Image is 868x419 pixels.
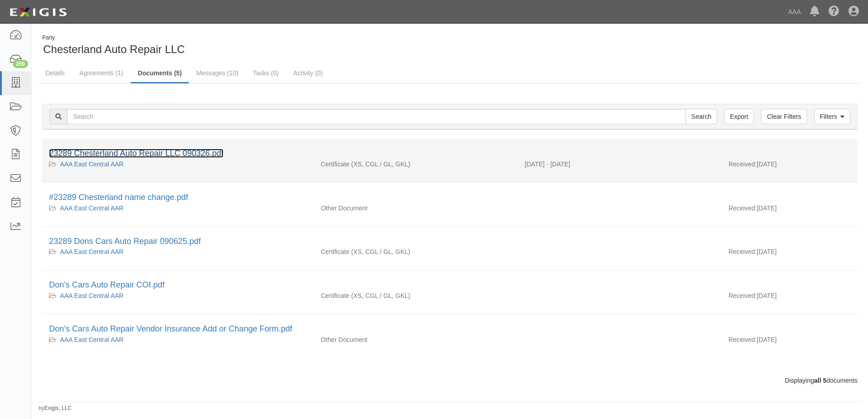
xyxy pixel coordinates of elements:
[49,324,292,333] a: Don's Cars Auto Repair Vendor Insurance Add or Change Form.pdf
[131,64,188,83] a: Documents (5)
[39,34,443,57] div: Chesterland Auto Repair LLC
[190,64,246,82] a: Messages (10)
[39,404,72,412] small: by
[729,335,757,344] p: Received:
[49,148,851,160] div: 23289 Chesterland Auto Repair LLC 090326.pdf
[49,192,851,204] div: #23289 Chesterland name change.pdf
[729,247,757,256] p: Received:
[724,109,754,124] a: Export
[686,109,717,124] input: Search
[39,64,72,82] a: Details
[7,4,69,20] img: logo-5460c22ac91f19d4615b14bd174203de0afe785f0fc80cf4dbbc73dc1793850b.png
[73,64,130,82] a: Agreements (1)
[729,160,757,169] p: Received:
[49,149,223,158] a: 23289 Chesterland Auto Repair LLC 090326.pdf
[518,160,722,169] div: Effective 09/03/2025 - Expiration 09/03/2026
[67,109,686,124] input: Search
[314,160,518,169] div: Excess/Umbrella Liability Commercial General Liability / Garage Liability Garage Keepers Liability
[518,247,722,248] div: Effective - Expiration
[49,247,307,256] div: AAA East Central AAR
[729,204,757,213] p: Received:
[314,247,518,256] div: Excess/Umbrella Liability Commercial General Liability / Garage Liability Garage Keepers Liability
[722,247,858,261] div: [DATE]
[729,291,757,300] p: Received:
[60,336,123,343] a: AAA East Central AAR
[761,109,807,124] a: Clear Filters
[49,335,307,344] div: AAA East Central AAR
[49,204,307,213] div: AAA East Central AAR
[60,205,123,212] a: AAA East Central AAR
[814,109,850,124] a: Filters
[246,64,286,82] a: Tasks (0)
[43,43,185,55] span: Chesterland Auto Repair LLC
[60,161,123,168] a: AAA East Central AAR
[722,204,858,217] div: [DATE]
[518,335,722,336] div: Effective - Expiration
[49,193,188,202] a: #23289 Chesterland name change.pdf
[49,160,307,169] div: AAA East Central AAR
[49,323,851,335] div: Don's Cars Auto Repair Vendor Insurance Add or Change Form.pdf
[722,160,858,173] div: [DATE]
[829,6,839,17] i: Help Center - Complianz
[314,335,518,344] div: Other Document
[49,280,165,289] a: Don's Cars Auto Repair COI.pdf
[722,291,858,305] div: [DATE]
[49,291,307,300] div: AAA East Central AAR
[49,236,851,248] div: 23289 Dons Cars Auto Repair 090625.pdf
[49,237,201,246] a: 23289 Dons Cars Auto Repair 090625.pdf
[814,377,826,384] b: all 5
[60,248,123,255] a: AAA East Central AAR
[60,292,123,299] a: AAA East Central AAR
[13,60,28,68] div: 259
[44,405,72,411] a: Exigis, LLC
[286,64,330,82] a: Activity (0)
[722,335,858,349] div: [DATE]
[314,291,518,300] div: Excess/Umbrella Liability Commercial General Liability / Garage Liability Garage Keepers Liability
[784,3,805,21] a: AAA
[314,204,518,213] div: Other Document
[49,279,851,291] div: Don's Cars Auto Repair COI.pdf
[42,34,185,42] div: Party
[35,376,864,385] div: Displaying documents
